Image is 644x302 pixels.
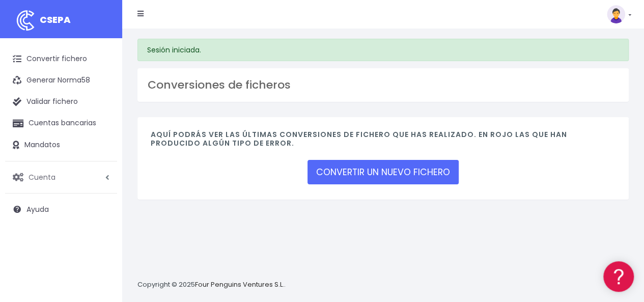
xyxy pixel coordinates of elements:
p: Copyright © 2025 . [137,280,286,290]
a: Convertir fichero [5,48,117,70]
a: Generar Norma58 [5,70,117,91]
h3: Conversiones de ficheros [148,78,619,92]
div: Sesión iniciada. [137,39,629,61]
h4: Aquí podrás ver las últimas conversiones de fichero que has realizado. En rojo las que han produc... [151,130,615,153]
a: Cuentas bancarias [5,113,117,134]
a: CONVERTIR UN NUEVO FICHERO [307,160,459,184]
img: profile [607,5,625,23]
a: Ayuda [5,199,117,220]
a: Mandatos [5,134,117,156]
a: Four Penguins Ventures S.L. [195,280,284,289]
a: Cuenta [5,167,117,188]
img: logo [13,8,38,33]
span: CSEPA [40,13,71,26]
a: Validar fichero [5,91,117,113]
span: Ayuda [26,204,49,214]
span: Cuenta [29,172,55,182]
